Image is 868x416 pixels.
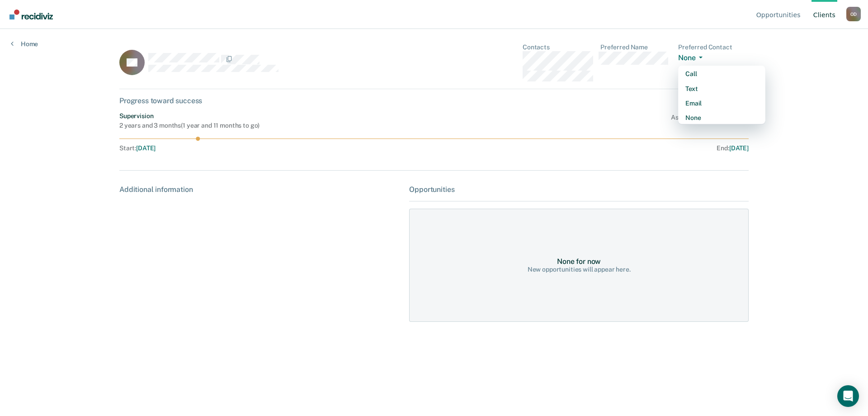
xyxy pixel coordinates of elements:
div: Call [685,70,758,78]
div: O D [846,7,861,21]
dt: Preferred Contact [678,43,749,51]
dt: Preferred Name [600,43,671,51]
div: End : [438,144,749,152]
div: Dropdown Menu [678,66,765,124]
a: Home [11,40,38,48]
button: None [678,53,706,64]
dt: Contacts [523,43,593,51]
div: 2 years and 3 months ( 1 year and 11 months to go ) [119,122,259,129]
div: None [685,114,758,122]
div: Progress toward success [119,96,749,105]
div: Start : [119,144,434,152]
div: None for now [557,257,601,266]
span: [DATE] [729,144,749,152]
div: New opportunities will appear here. [528,266,631,273]
div: Text [685,85,758,93]
div: Additional information [119,185,402,194]
div: Supervision [119,112,259,120]
div: Opportunities [409,185,749,194]
div: Email [685,100,758,107]
div: Open Intercom Messenger [837,385,859,407]
button: Profile dropdown button [846,7,861,21]
img: Recidiviz [9,10,53,19]
div: Assigned to [671,112,749,129]
span: [DATE] [136,144,156,152]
